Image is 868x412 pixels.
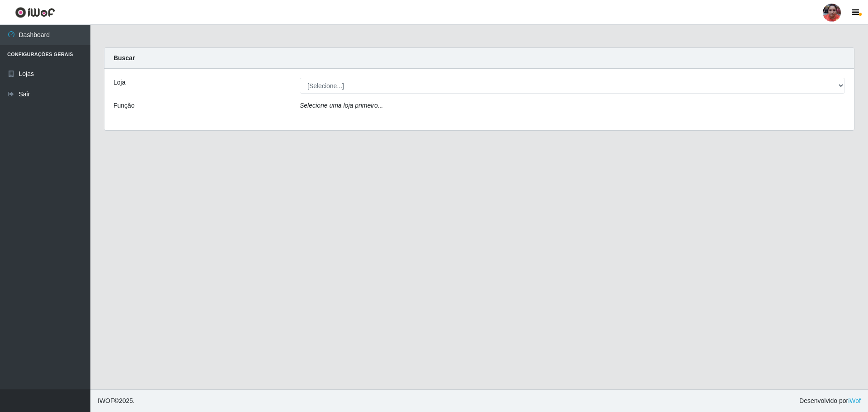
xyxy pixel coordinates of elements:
[113,78,125,87] label: Loja
[799,396,861,406] span: Desenvolvido por
[98,396,135,406] span: © 2025 .
[848,397,861,404] a: iWof
[98,397,114,404] span: IWOF
[113,101,135,110] label: Função
[113,54,135,62] strong: Buscar
[300,102,383,109] i: Selecione uma loja primeiro...
[15,7,55,18] img: CoreUI Logo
